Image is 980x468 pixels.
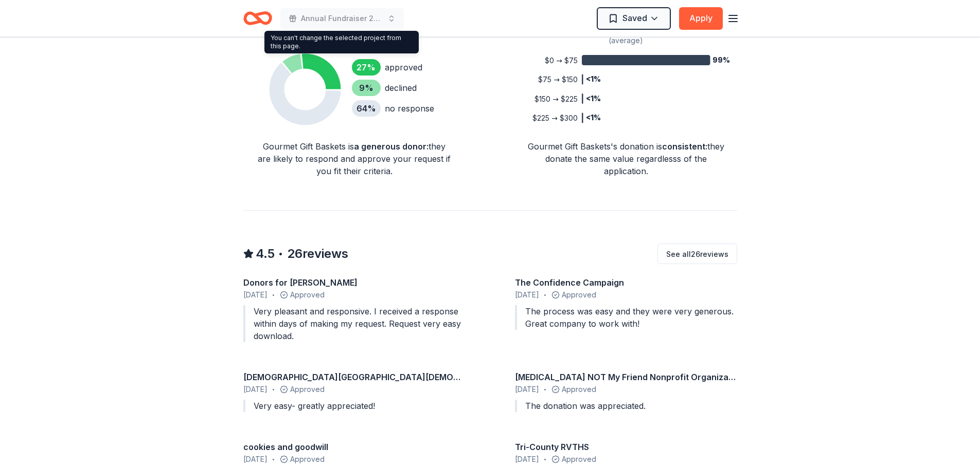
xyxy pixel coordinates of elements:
div: Approved [515,383,737,396]
button: See all26reviews [657,244,737,264]
div: 64 % [352,100,381,117]
div: Approved [243,453,466,465]
span: consistent : [662,141,707,152]
span: [DATE] [515,289,539,301]
span: • [272,455,275,463]
button: Saved [597,7,671,30]
div: approved [385,61,422,73]
div: Very pleasant and responsive. I received a response within days of making my request. Request ver... [243,305,466,342]
a: Home [243,6,272,30]
div: The Confidence Campaign [515,276,737,289]
div: [MEDICAL_DATA] NOT My Friend Nonprofit Organization [515,371,737,383]
div: Gourmet Gift Baskets's donation is they donate the same value regardlesss of the application. [527,140,725,177]
div: [DEMOGRAPHIC_DATA][GEOGRAPHIC_DATA][DEMOGRAPHIC_DATA] [243,371,466,383]
span: [DATE] [243,453,268,465]
tspan: $225 → $300 [532,114,578,122]
div: You can't change the selected project from this page. [264,31,419,53]
div: Approved [515,453,737,465]
tspan: 99% [712,55,730,64]
tspan: <1% [585,113,600,122]
div: Very easy- greatly appreciated! [243,400,466,412]
div: declined [385,82,417,94]
span: [DATE] [243,383,268,396]
div: Approved [515,289,737,301]
tspan: $150 → $225 [534,95,578,103]
button: Apply [679,7,723,30]
span: a generous donor : [354,141,429,152]
div: Approved [243,383,466,396]
span: [DATE] [243,289,268,301]
div: The donation was appreciated. [515,400,737,412]
span: • [544,455,546,463]
div: Gourmet Gift Baskets is they are likely to respond and approve your request if you fit their crit... [256,140,453,177]
div: 27 % [352,59,381,76]
span: Saved [622,11,647,25]
span: • [544,291,546,299]
div: no response [385,102,434,115]
tspan: $75 → $150 [538,75,578,84]
span: 4.5 [256,246,275,262]
tspan: <1% [585,74,600,83]
div: cookies and goodwill [243,441,466,453]
span: [DATE] [515,383,539,396]
span: • [272,291,275,299]
div: Approved [243,289,466,301]
div: Donors for [PERSON_NAME] [243,276,466,289]
div: Tri-County RVTHS [515,441,737,453]
span: • [272,385,275,394]
div: The process was easy and they were very generous. Great company to work with! [515,305,737,330]
span: • [544,385,546,394]
div: 9 % [352,80,381,96]
tspan: <1% [585,94,600,103]
tspan: $0 → $75 [545,56,578,65]
button: Annual Fundraiser 2025 [280,8,404,29]
span: Annual Fundraiser 2025 [301,12,383,25]
span: 26 reviews [287,246,348,262]
div: (average) [515,34,737,47]
span: [DATE] [515,453,539,465]
span: • [278,249,283,259]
